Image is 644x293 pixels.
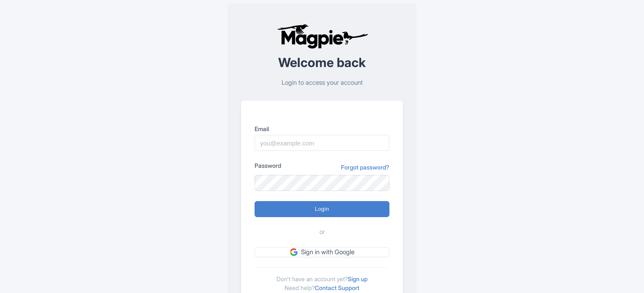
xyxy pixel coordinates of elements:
[348,275,368,282] a: Sign up
[341,163,389,172] a: Forgot password?
[255,135,389,151] input: you@example.com
[290,248,298,256] img: google.svg
[255,267,389,292] div: Don't have an account yet? Need help?
[255,247,389,258] a: Sign in with Google
[255,124,389,133] label: Email
[319,227,325,237] span: or
[241,78,403,88] p: Login to access your account
[255,161,281,170] label: Password
[315,284,360,291] a: Contact Support
[255,201,389,217] input: Login
[275,24,370,49] img: logo-ab69f6fb50320c5b225c76a69d11143b.png
[241,56,403,70] h2: Welcome back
